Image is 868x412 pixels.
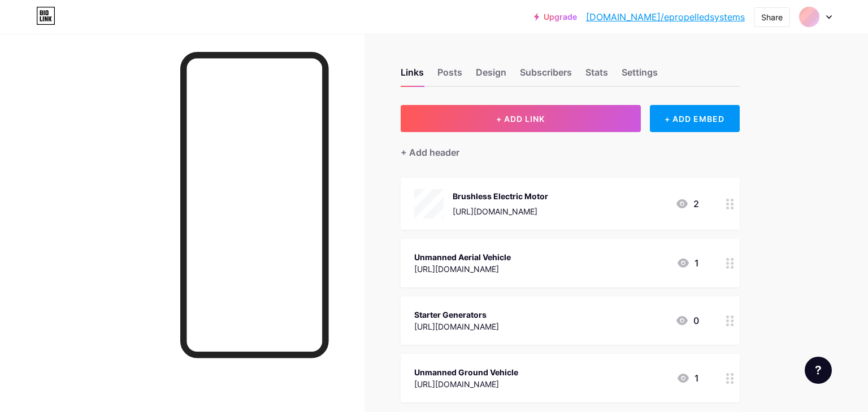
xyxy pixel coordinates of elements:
[414,309,499,321] div: Starter Generators
[496,114,545,124] span: + ADD LINK
[534,12,577,21] a: Upgrade
[453,205,548,217] div: [URL][DOMAIN_NAME]
[585,65,608,86] div: Stats
[650,105,740,132] div: + ADD EMBED
[520,65,572,86] div: Subscribers
[476,65,506,86] div: Design
[622,65,658,86] div: Settings
[675,314,699,327] div: 0
[675,197,699,211] div: 2
[414,366,518,378] div: Unmanned Ground Vehicle
[676,371,699,385] div: 1
[761,11,783,23] div: Share
[414,251,511,263] div: Unmanned Aerial Vehicle
[401,105,641,132] button: + ADD LINK
[676,256,699,270] div: 1
[453,190,548,202] div: Brushless Electric Motor
[414,321,499,332] div: [URL][DOMAIN_NAME]
[437,65,462,86] div: Posts
[401,146,459,159] div: + Add header
[401,65,424,86] div: Links
[414,378,518,390] div: [URL][DOMAIN_NAME]
[586,10,745,24] a: [DOMAIN_NAME]/epropelledsystems
[414,263,511,275] div: [URL][DOMAIN_NAME]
